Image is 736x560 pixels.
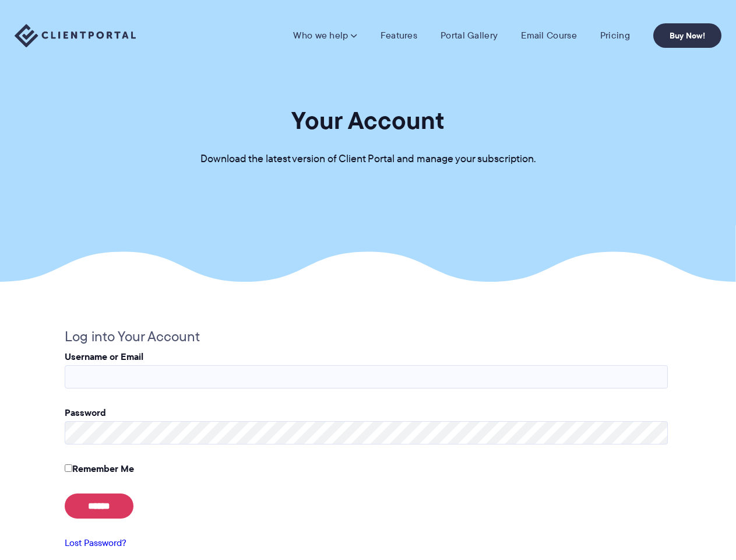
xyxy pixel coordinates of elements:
label: Remember Me [65,461,134,475]
input: Remember Me [65,464,72,472]
a: Lost Password? [65,536,126,549]
a: Pricing [600,30,630,41]
label: Username or Email [65,349,143,363]
legend: Log into Your Account [65,324,200,349]
a: Features [381,30,417,41]
p: Download the latest version of Client Portal and manage your subscription. [200,150,536,168]
a: Buy Now! [653,23,721,48]
h1: Your Account [291,105,445,136]
label: Password [65,405,106,419]
a: Who we help [293,30,357,41]
a: Portal Gallery [441,30,498,41]
a: Email Course [521,30,577,41]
